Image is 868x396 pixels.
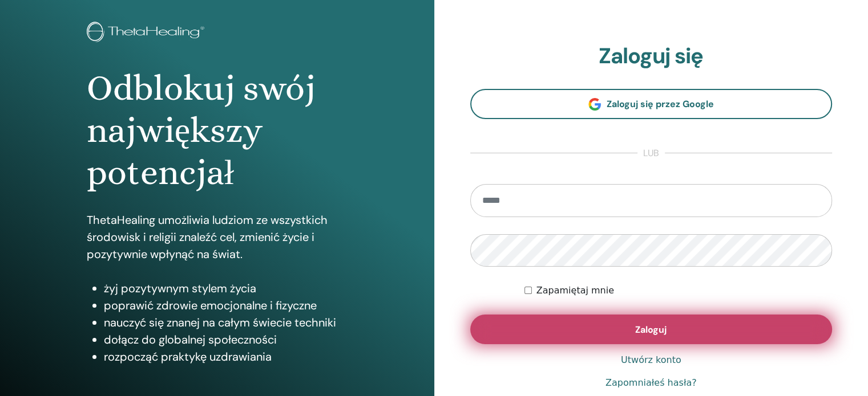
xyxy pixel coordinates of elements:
a: Zapomniałeś hasła? [605,376,697,390]
li: poprawić zdrowie emocjonalne i fizyczne [104,297,348,314]
div: Keep me authenticated indefinitely or until I manually logout [524,284,832,297]
label: Zapamiętaj mnie [536,284,614,297]
button: Zaloguj [470,315,833,344]
h1: Odblokuj swój największy potencjał [87,67,348,194]
li: dołącz do globalnej społeczności [104,331,348,348]
a: Utwórz konto [621,353,681,367]
h2: Zaloguj się [470,43,833,70]
li: nauczyć się znanej na całym świecie techniki [104,314,348,331]
span: lub [637,146,665,160]
span: Zaloguj się przez Google [607,98,714,110]
p: ThetaHealing umożliwia ludziom ze wszystkich środowisk i religii znaleźć cel, zmienić życie i poz... [87,211,348,263]
li: żyj pozytywnym stylem życia [104,280,348,297]
span: Zaloguj [635,324,667,336]
li: rozpocząć praktykę uzdrawiania [104,348,348,365]
a: Zaloguj się przez Google [470,89,833,119]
